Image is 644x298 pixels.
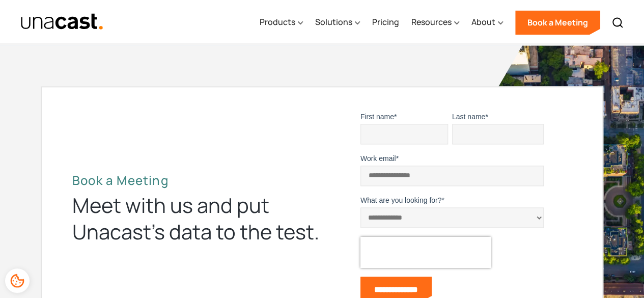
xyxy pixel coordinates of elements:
h2: Book a Meeting [72,173,322,188]
iframe: reCAPTCHA [360,237,491,267]
span: First name [360,113,394,121]
div: Cookie Preferences [5,268,30,293]
div: Resources [411,2,459,43]
div: About [471,2,503,43]
span: Work email [360,154,396,162]
span: Last name [452,113,485,121]
div: Products [260,16,295,28]
a: home [20,13,103,31]
span: What are you looking for? [360,196,442,204]
div: Solutions [315,16,352,28]
img: Search icon [611,16,624,29]
div: Solutions [315,2,360,43]
img: Unacast text logo [20,13,103,31]
div: Resources [411,16,452,28]
div: Products [260,2,303,43]
a: Book a Meeting [515,10,600,35]
a: Pricing [372,2,399,43]
div: About [471,16,495,28]
div: Meet with us and put Unacast’s data to the test. [72,192,322,245]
